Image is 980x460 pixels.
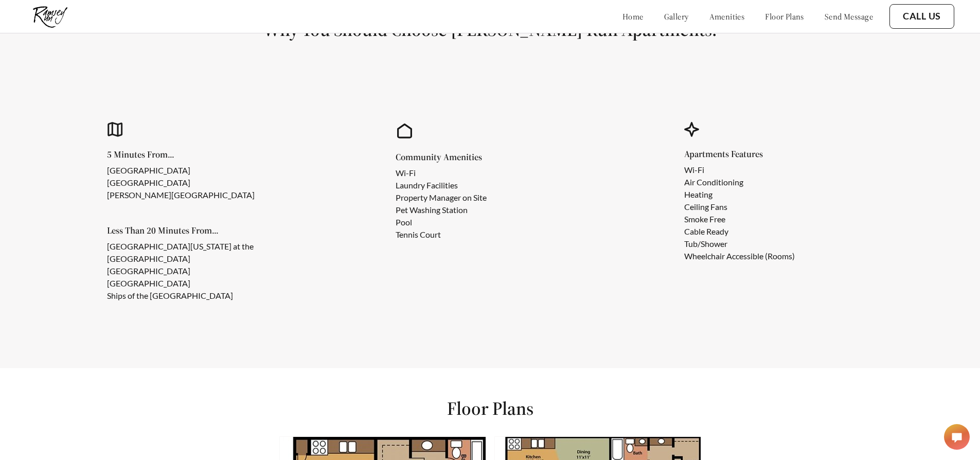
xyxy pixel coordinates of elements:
[684,238,795,250] li: Tub/Shower
[396,152,503,162] h5: Community Amenities
[107,150,271,159] h5: 5 Minutes From...
[684,250,795,262] li: Wheelchair Accessible (Rooms)
[107,277,315,290] li: [GEOGRAPHIC_DATA]
[396,228,487,241] li: Tennis Court
[684,213,795,225] li: Smoke Free
[684,149,811,159] h5: Apartments Features
[396,167,487,179] li: Wi-Fi
[664,11,689,22] a: gallery
[396,204,487,216] li: Pet Washing Station
[684,164,795,176] li: Wi-Fi
[396,216,487,228] li: Pool
[889,4,954,29] button: Call Us
[107,226,332,235] h5: Less Than 20 Minutes From...
[107,164,255,177] li: [GEOGRAPHIC_DATA]
[447,397,533,420] h1: Floor Plans
[396,179,487,191] li: Laundry Facilities
[622,11,644,22] a: home
[903,11,941,22] a: Call Us
[107,290,315,302] li: Ships of the [GEOGRAPHIC_DATA]
[709,11,745,22] a: amenities
[396,191,487,204] li: Property Manager on Site
[825,11,873,22] a: send message
[765,11,804,22] a: floor plans
[684,188,795,201] li: Heating
[684,225,795,238] li: Cable Ready
[684,201,795,213] li: Ceiling Fans
[107,189,255,201] li: [PERSON_NAME][GEOGRAPHIC_DATA]
[107,177,255,189] li: [GEOGRAPHIC_DATA]
[684,176,795,188] li: Air Conditioning
[107,265,315,277] li: [GEOGRAPHIC_DATA]
[107,240,315,265] li: [GEOGRAPHIC_DATA][US_STATE] at the [GEOGRAPHIC_DATA]
[26,3,75,30] img: ramsey_run_logo.jpg
[25,18,955,41] h1: Why You Should Choose [PERSON_NAME] Run Apartments!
